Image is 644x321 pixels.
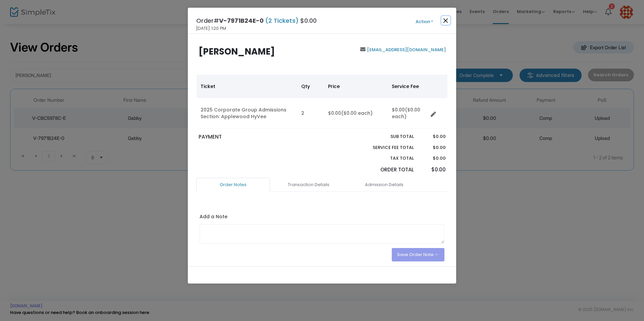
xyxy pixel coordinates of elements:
[420,144,445,151] p: $0.00
[357,166,414,174] p: Order Total
[420,133,445,140] p: $0.00
[324,98,388,129] td: $0.00
[366,47,446,53] a: [EMAIL_ADDRESS][DOMAIN_NAME]
[197,75,297,98] th: Ticket
[392,106,420,120] span: ($0.00 each)
[199,46,275,58] b: [PERSON_NAME]
[357,144,414,151] p: Service Fee Total
[297,98,324,129] td: 2
[196,25,226,32] span: [DATE] 1:20 PM
[197,75,447,129] div: Data table
[297,75,324,98] th: Qty
[347,178,421,192] a: Admission Details
[420,166,445,174] p: $0.00
[388,75,428,98] th: Service Fee
[324,75,388,98] th: Price
[272,178,345,192] a: Transaction Details
[404,18,444,25] button: Action
[357,133,414,140] p: Sub total
[196,16,317,25] h4: Order# $0.00
[196,178,270,192] a: Order Notes
[341,110,373,116] span: ($0.00 each)
[357,155,414,162] p: Tax Total
[441,16,450,25] button: Close
[197,98,297,129] td: 2025 Corporate Group Admissions Section: Applewood HyVee
[264,16,300,25] span: (2 Tickets)
[199,133,319,141] p: PAYMENT
[388,98,428,129] td: $0.00
[420,155,445,162] p: $0.00
[219,16,264,25] span: V-7971B24E-0
[200,213,227,222] label: Add a Note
